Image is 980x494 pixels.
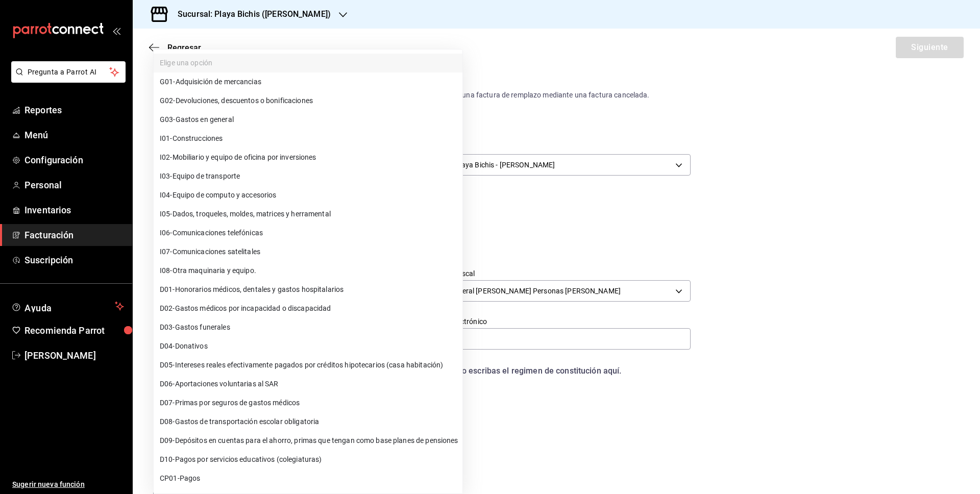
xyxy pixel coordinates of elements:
[160,435,458,446] span: D09 - Depósitos en cuentas para el ahorro, primas que tengan como base planes de pensiones
[160,114,234,125] span: G03 - Gastos en general
[160,341,208,352] span: D04 - Donativos
[160,228,263,238] span: I06 - Comunicaciones telefónicas
[160,246,260,257] span: I07 - Comunicaciones satelitales
[160,322,230,333] span: D03 - Gastos funerales
[160,95,313,106] span: G02 - Devoluciones, descuentos o bonificaciones
[160,265,256,276] span: I08 - Otra maquinaria y equipo.
[160,152,316,163] span: I02 - Mobiliario y equipo de oficina por inversiones
[160,77,261,87] span: G01 - Adquisición de mercancias
[160,416,319,427] span: D08 - Gastos de transportación escolar obligatoria
[160,379,279,389] span: D06 - Aportaciones voluntarias al SAR
[160,133,223,144] span: I01 - Construcciones
[160,454,322,465] span: D10 - Pagos por servicios educativos (colegiaturas)
[160,398,300,408] span: D07 - Primas por seguros de gastos médicos
[160,360,443,370] span: D05 - Intereses reales efectivamente pagados por créditos hipotecarios (casa habitación)
[160,473,200,484] span: CP01 - Pagos
[160,303,331,314] span: D02 - Gastos médicos por incapacidad o discapacidad
[160,209,331,219] span: I05 - Dados, troqueles, moldes, matrices y herramental
[160,284,344,295] span: D01 - Honorarios médicos, dentales y gastos hospitalarios
[160,190,277,201] span: I04 - Equipo de computo y accesorios
[160,171,240,182] span: I03 - Equipo de transporte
